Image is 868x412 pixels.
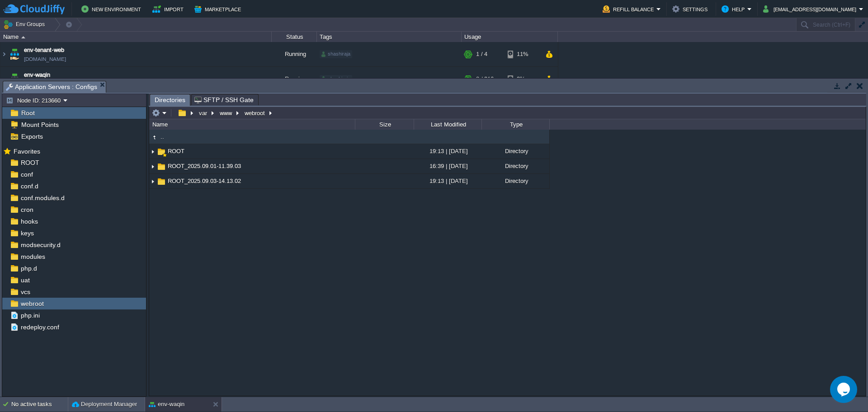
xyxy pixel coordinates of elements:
[272,42,317,66] div: Running
[24,70,50,80] a: env-waqin
[194,94,254,105] span: SFTP / SSH Gate
[415,119,481,130] div: Last Modified
[243,109,267,117] button: webroot
[3,18,48,31] button: Env Groups
[19,170,34,178] a: conf
[12,148,42,155] a: Favorites
[8,67,21,91] img: AMDAwAAAACH5BAEAAAAALAAAAAABAAEAAAICRAEAOw==
[508,42,537,66] div: 11%
[152,4,186,14] button: Import
[763,4,859,14] button: [EMAIL_ADDRESS][DOMAIN_NAME]
[19,323,61,331] a: redeploy.conf
[149,174,156,188] img: AMDAwAAAACH5BAEAAAAALAAAAAABAAEAAAICRAEAOw==
[830,376,859,403] iframe: chat widget
[19,241,62,249] a: modsecurity.d
[81,4,144,14] button: New Environment
[414,144,481,158] div: 19:13 | [DATE]
[272,32,316,42] div: Status
[19,311,41,319] a: php.ini
[320,75,352,83] div: shashiraja
[149,400,184,409] button: env-waqin
[19,276,31,284] a: uat
[482,119,549,130] div: Type
[19,253,47,261] span: modules
[156,147,166,157] img: AMDAwAAAACH5BAEAAAAALAAAAAABAAEAAAICRAEAOw==
[0,67,8,91] img: AMDAwAAAACH5BAEAAAAALAAAAAABAAEAAAICRAEAOw==
[19,182,40,190] a: conf.d
[21,36,25,38] img: AMDAwAAAACH5BAEAAAAALAAAAAABAAEAAAICRAEAOw==
[19,300,45,308] a: webroot
[0,42,8,66] img: AMDAwAAAACH5BAEAAAAALAAAAAABAAEAAAICRAEAOw==
[19,121,60,129] a: Mount Points
[149,132,159,142] img: AMDAwAAAACH5BAEAAAAALAAAAAABAAEAAAICRAEAOw==
[19,132,44,140] a: Exports
[672,4,710,14] button: Settings
[19,217,39,225] a: hooks
[166,148,186,154] a: ROOT
[6,96,63,104] button: Node ID: 213660
[24,46,64,55] a: env-tenant-web
[149,107,866,119] input: Click to enter the path
[481,144,549,158] div: Directory
[19,194,66,202] a: conf.modules.d
[8,42,21,66] img: AMDAwAAAACH5BAEAAAAALAAAAAABAAEAAAICRAEAOw==
[150,119,355,130] div: Name
[272,67,317,91] div: Running
[159,133,165,140] a: ..
[414,174,481,188] div: 19:13 | [DATE]
[218,109,234,117] button: www
[19,159,41,167] a: ROOT
[11,397,68,412] div: No active tasks
[722,4,747,14] button: Help
[356,119,414,130] div: Size
[6,81,97,93] span: Application Servers : Configs
[155,94,185,106] span: Directories
[156,177,166,187] img: AMDAwAAAACH5BAEAAAAALAAAAAABAAEAAAICRAEAOw==
[198,109,209,117] button: var
[149,145,156,159] img: AMDAwAAAACH5BAEAAAAALAAAAAABAAEAAAICRAEAOw==
[19,206,35,214] a: cron
[24,55,66,64] a: [DOMAIN_NAME]
[3,4,65,15] img: CloudJiffy
[320,50,352,58] div: shashiraja
[476,67,494,91] div: 8 / 316
[1,32,271,42] div: Name
[476,42,487,66] div: 1 / 4
[414,159,481,173] div: 16:39 | [DATE]
[508,67,537,91] div: 3%
[481,159,549,173] div: Directory
[166,177,242,185] a: ROOT_2025.09.03-14.13.02
[19,288,32,296] a: vcs
[166,147,186,155] span: ROOT
[603,4,656,14] button: Refill Balance
[19,109,36,117] a: Root
[317,32,461,42] div: Tags
[19,264,38,272] a: php.d
[149,159,156,173] img: AMDAwAAAACH5BAEAAAAALAAAAAABAAEAAAICRAEAOw==
[194,4,244,14] button: Marketplace
[19,229,35,237] a: keys
[72,400,137,409] button: Deployment Manager
[462,32,557,42] div: Usage
[166,162,242,170] a: ROOT_2025.09.01-11.39.03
